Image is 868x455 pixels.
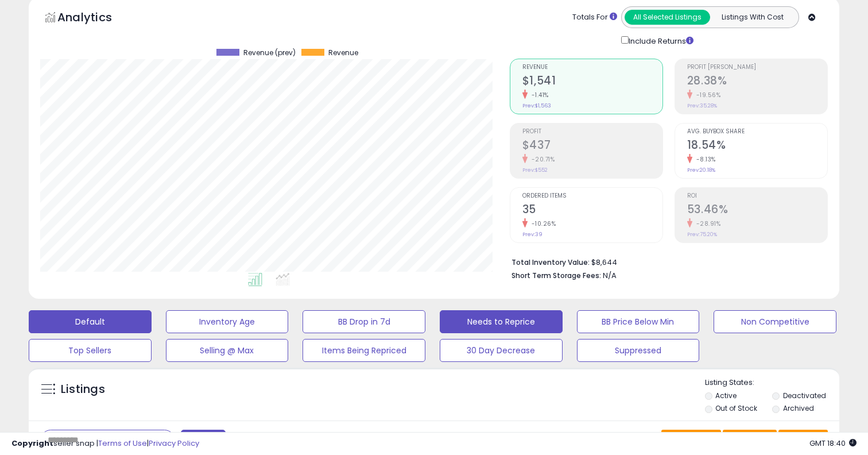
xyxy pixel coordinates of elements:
[511,257,590,267] b: Total Inventory Value:
[714,310,836,333] button: Non Competitive
[783,403,814,413] label: Archived
[783,391,826,400] label: Deactivated
[522,102,551,109] small: Prev: $1,563
[710,10,795,25] button: Listings With Cost
[603,270,617,281] span: N/A
[29,339,152,362] button: Top Sellers
[522,193,662,199] span: Ordered Items
[303,310,425,333] button: BB Drop in 7d
[328,49,358,57] span: Revenue
[511,271,601,280] b: Short Term Storage Fees:
[687,74,827,90] h2: 28.38%
[11,438,53,449] strong: Copyright
[705,377,840,388] p: Listing States:
[687,203,827,218] h2: 53.46%
[809,438,857,449] span: 2025-10-6 18:40 GMT
[166,339,289,362] button: Selling @ Max
[528,155,555,164] small: -20.71%
[687,193,827,199] span: ROI
[692,91,721,99] small: -19.56%
[723,430,777,449] button: Columns
[181,430,226,450] button: Filters
[687,231,717,238] small: Prev: 75.20%
[687,167,715,173] small: Prev: 20.18%
[687,102,717,109] small: Prev: 35.28%
[577,310,700,333] button: BB Price Below Min
[528,91,549,99] small: -1.41%
[522,231,542,238] small: Prev: 39
[625,10,710,25] button: All Selected Listings
[149,438,199,449] a: Privacy Policy
[440,339,563,362] button: 30 Day Decrease
[522,203,662,218] h2: 35
[778,430,828,449] button: Actions
[522,74,662,90] h2: $1,541
[11,438,199,449] div: seller snap | |
[692,155,716,164] small: -8.13%
[303,339,425,362] button: Items Being Repriced
[511,255,819,268] li: $8,644
[687,138,827,154] h2: 18.54%
[613,34,707,47] div: Include Returns
[522,138,662,154] h2: $437
[522,167,548,173] small: Prev: $552
[57,9,134,28] h5: Analytics
[715,403,757,413] label: Out of Stock
[687,129,827,135] span: Avg. Buybox Share
[440,310,563,333] button: Needs to Reprice
[715,391,737,400] label: Active
[528,219,556,228] small: -10.26%
[522,129,662,135] span: Profit
[577,339,700,362] button: Suppressed
[572,12,617,23] div: Totals For
[243,49,296,57] span: Revenue (prev)
[661,430,721,449] button: Save View
[166,310,289,333] button: Inventory Age
[687,64,827,71] span: Profit [PERSON_NAME]
[61,381,105,398] h5: Listings
[692,219,721,228] small: -28.91%
[522,64,662,71] span: Revenue
[29,310,152,333] button: Default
